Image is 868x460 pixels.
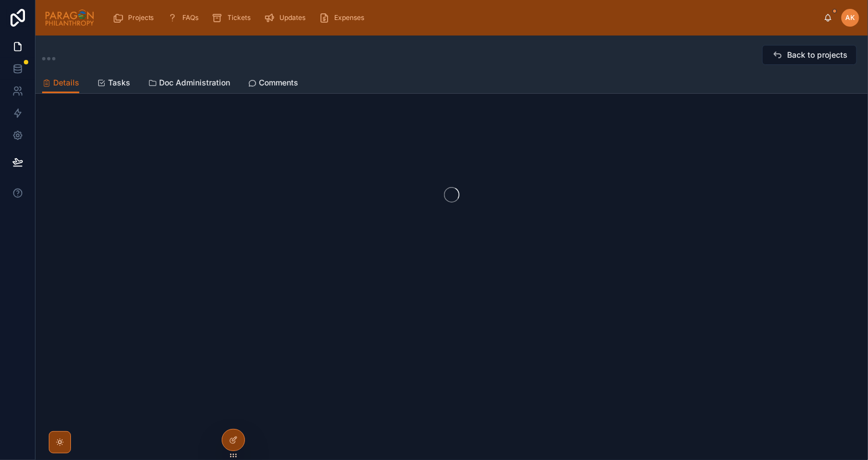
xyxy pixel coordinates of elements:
a: FAQs [164,8,207,28]
span: Tickets [228,13,251,22]
img: App logo [44,9,95,27]
a: Tickets [209,8,259,28]
a: Projects [109,8,162,28]
a: Details [42,73,79,94]
a: Updates [261,8,314,28]
span: FAQs [183,13,199,22]
span: AK [846,13,855,22]
span: Doc Administration [159,77,230,88]
a: Comments [248,73,298,95]
span: Expenses [335,13,365,22]
span: Projects [128,13,154,22]
button: Back to projects [762,45,857,65]
span: Updates [280,13,306,22]
span: Back to projects [787,49,847,60]
a: Tasks [97,73,130,95]
span: Details [53,77,79,88]
a: Doc Administration [148,73,230,95]
span: Comments [259,77,298,88]
span: Tasks [108,77,130,88]
a: Expenses [316,8,372,28]
div: scrollable content [104,6,824,30]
